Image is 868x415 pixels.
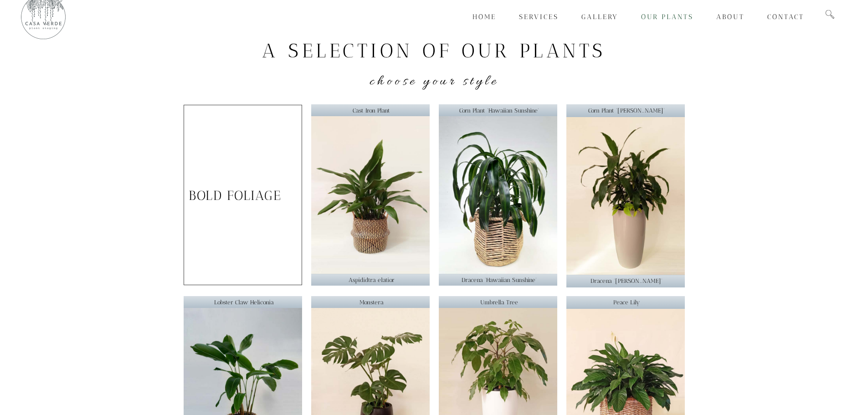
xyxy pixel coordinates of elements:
[462,277,537,283] span: Dracena 'Hawaiian Sunshine'
[480,299,518,306] span: Umbrella Tree
[214,299,274,306] span: Lobster Claw Heliconia
[179,39,689,63] h2: A Selection of Our Plants
[439,116,557,274] img: Corn Plant 'Hawaiian Sunshine'
[349,277,395,283] span: Aspididtra elatior
[767,13,804,21] span: Contact
[353,107,390,114] span: Cast Iron Plant
[459,107,539,114] span: Corn Plant 'Hawaiian Sunshine'
[569,104,685,117] p: Corn Plant '[PERSON_NAME]'
[569,296,685,309] p: Peace Lily
[569,275,685,287] p: Dracena '[PERSON_NAME]'
[581,13,618,21] span: Gallery
[311,116,430,274] img: Cast Iron Plant
[179,72,689,91] h4: Choose your style
[519,13,559,21] span: Services
[716,13,745,21] span: About
[189,187,302,204] p: BOLD FOLIAGE
[641,13,693,21] span: Our Plants
[566,117,685,275] img: Corn plant 'Janet Craig'
[360,299,384,306] span: Monstera
[473,13,496,21] span: Home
